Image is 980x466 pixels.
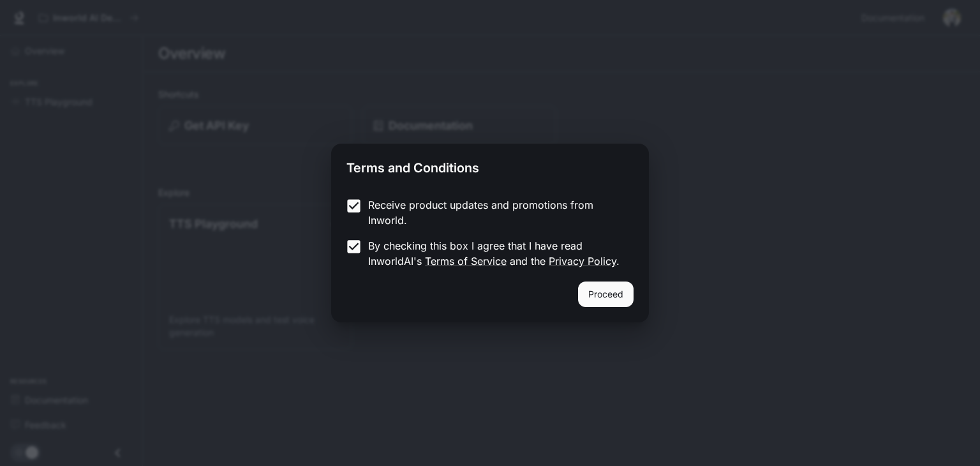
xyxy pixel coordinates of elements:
p: By checking this box I agree that I have read InworldAI's and the . [368,238,623,269]
a: Terms of Service [425,255,507,267]
button: Proceed [578,282,634,307]
a: Privacy Policy [549,255,616,267]
p: Receive product updates and promotions from Inworld. [368,197,623,228]
h2: Terms and Conditions [331,144,649,187]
